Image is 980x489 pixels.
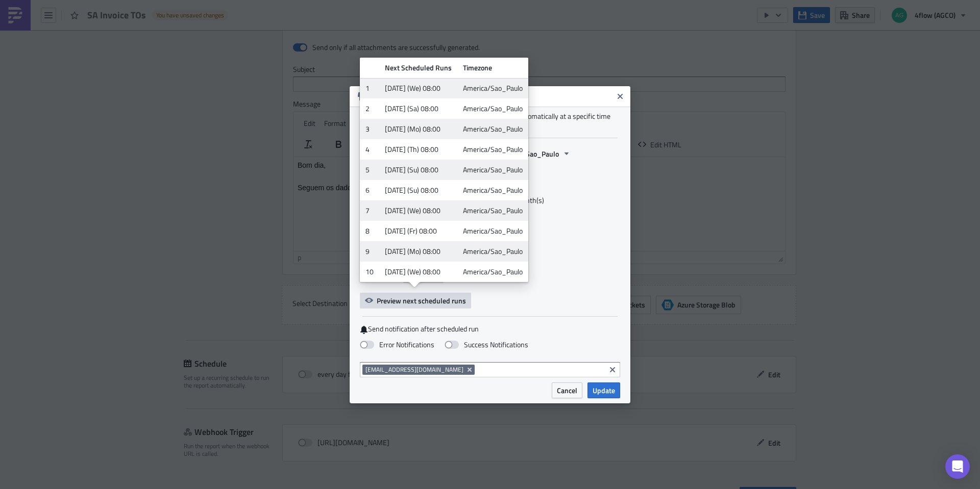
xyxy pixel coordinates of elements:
span: month(s) [516,193,544,208]
td: America/Sao_Paulo [457,78,528,98]
td: [DATE] (Mo) 08:00 [379,241,457,262]
td: America/Sao_Paulo [457,221,528,241]
button: Remove Tag [465,365,475,375]
button: America/Sao_Paulo [493,146,576,162]
span: America/Sao_Paulo [498,148,559,159]
td: [DATE] (Su) 08:00 [379,180,457,200]
td: 9 [360,241,379,262]
th: Timezone [457,58,528,78]
td: America/Sao_Paulo [457,262,528,282]
label: Send notification after scheduled run [360,324,620,334]
td: 10 [360,262,379,282]
div: Open Intercom Messenger [945,454,970,479]
td: America/Sao_Paulo [457,160,528,180]
button: Preview next scheduled runs [360,293,471,308]
button: Close [612,89,628,104]
td: 4 [360,139,379,160]
td: [DATE] (Th) 08:00 [379,139,457,160]
label: Error Notifications [360,340,434,349]
td: [DATE] (We) 08:00 [379,262,457,282]
button: Cancel [552,382,582,398]
td: 7 [360,200,379,221]
button: Clear selected items [606,364,619,376]
td: America/Sao_Paulo [457,119,528,139]
body: Rich Text Area. Press ALT-0 for help. [4,4,487,46]
td: America/Sao_Paulo [457,241,528,262]
label: Success Notifications [445,340,528,349]
td: 8 [360,221,379,241]
span: [EMAIL_ADDRESS][DOMAIN_NAME] [365,366,463,374]
span: Cancel [557,385,577,396]
td: America/Sao_Paulo [457,200,528,221]
td: [DATE] (Sa) 08:00 [379,98,457,119]
td: [DATE] (Su) 08:00 [379,160,457,180]
td: 2 [360,98,379,119]
td: America/Sao_Paulo [457,180,528,200]
p: Bom dia, [4,4,487,12]
td: 6 [360,180,379,200]
td: America/Sao_Paulo [457,98,528,119]
td: [DATE] (We) 08:00 [379,78,457,98]
span: Preview next scheduled runs [377,295,466,306]
td: America/Sao_Paulo [457,139,528,160]
td: 5 [360,160,379,180]
td: [DATE] (Fr) 08:00 [379,221,457,241]
td: 1 [360,78,379,98]
p: Seguem os dados para Invoice do mês anterior, [4,27,487,35]
th: Next Scheduled Runs [379,58,457,78]
td: [DATE] (We) 08:00 [379,200,457,221]
button: Update [587,382,620,398]
td: 3 [360,119,379,139]
span: Update [593,385,615,396]
td: [DATE] (Mo) 08:00 [379,119,457,139]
